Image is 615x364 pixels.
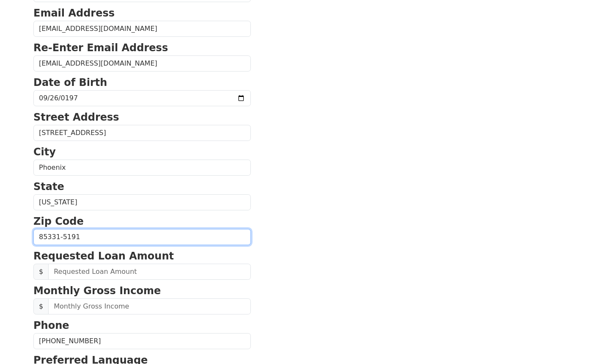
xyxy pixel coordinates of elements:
[33,7,115,19] strong: Email Address
[33,250,174,262] strong: Requested Loan Amount
[33,125,251,141] input: Street Address
[33,333,251,349] input: Phone
[33,229,251,245] input: Zip Code
[33,215,84,227] strong: Zip Code
[33,21,251,37] input: Email Address
[33,283,251,298] p: Monthly Gross Income
[33,55,251,72] input: Re-Enter Email Address
[33,264,49,280] span: $
[33,298,49,314] span: $
[48,298,251,314] input: Monthly Gross Income
[33,160,251,176] input: City
[48,264,251,280] input: Requested Loan Amount
[33,320,69,331] strong: Phone
[33,77,107,88] strong: Date of Birth
[33,181,64,193] strong: State
[33,111,119,123] strong: Street Address
[33,146,56,158] strong: City
[33,42,168,54] strong: Re-Enter Email Address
